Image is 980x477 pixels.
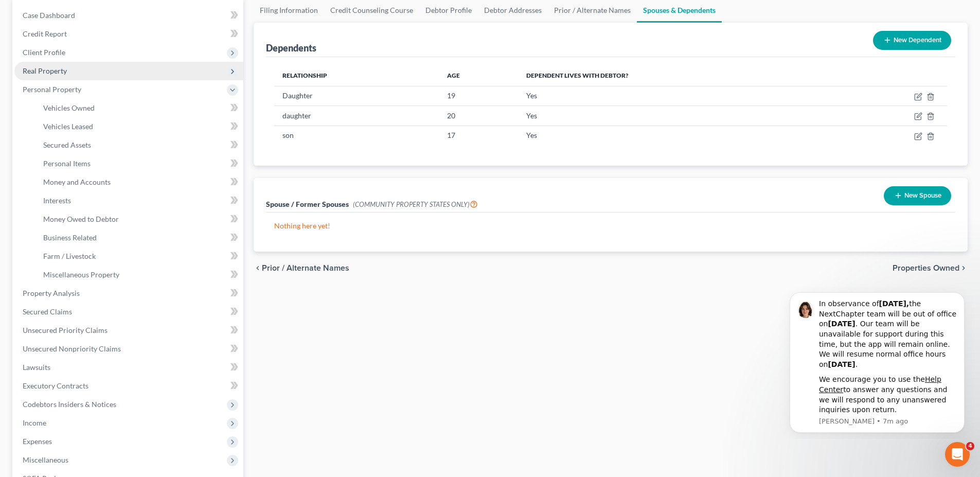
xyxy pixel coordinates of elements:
[254,264,262,272] i: chevron_left
[35,266,243,284] a: Miscellaneous Property
[23,326,108,334] span: Unsecured Priority Claims
[254,264,349,272] button: chevron_left Prior / Alternate Names
[43,233,97,242] span: Business Related
[14,284,243,303] a: Property Analysis
[43,159,91,168] span: Personal Items
[35,191,243,210] a: Interests
[35,117,243,136] a: Vehicles Leased
[43,103,95,112] span: Vehicles Owned
[23,437,52,446] span: Expenses
[43,140,91,149] span: Secured Assets
[14,303,243,321] a: Secured Claims
[43,122,93,131] span: Vehicles Leased
[23,66,67,75] span: Real Property
[959,264,968,272] i: chevron_right
[23,307,72,316] span: Secured Claims
[43,270,119,279] span: Miscellaneous Property
[23,381,88,390] span: Executory Contracts
[873,31,951,50] button: New Dependent
[518,106,836,126] td: Yes
[274,86,439,105] td: Daughter
[23,455,68,464] span: Miscellaneous
[439,86,518,105] td: 19
[14,340,243,358] a: Unsecured Nonpriority Claims
[266,200,349,208] span: Spouse / Former Spouses
[14,25,243,43] a: Credit Report
[274,65,439,86] th: Relationship
[893,264,959,272] span: Properties Owned
[945,442,970,467] iframe: Intercom live chat
[35,228,243,247] a: Business Related
[274,221,947,231] p: Nothing here yet!
[884,186,951,205] button: New Spouse
[14,321,243,340] a: Unsecured Priority Claims
[23,85,81,94] span: Personal Property
[518,86,836,105] td: Yes
[43,215,119,223] span: Money Owed to Debtor
[518,126,836,145] td: Yes
[35,173,243,191] a: Money and Accounts
[43,252,96,260] span: Farm / Livestock
[23,344,121,353] span: Unsecured Nonpriority Claims
[23,289,80,297] span: Property Analysis
[35,210,243,228] a: Money Owed to Debtor
[35,154,243,173] a: Personal Items
[774,283,980,439] iframe: Intercom notifications message
[23,400,116,409] span: Codebtors Insiders & Notices
[439,106,518,126] td: 20
[35,99,243,117] a: Vehicles Owned
[23,11,75,20] span: Case Dashboard
[439,126,518,145] td: 17
[274,126,439,145] td: son
[893,264,968,272] button: Properties Owned chevron_right
[35,136,243,154] a: Secured Assets
[23,418,46,427] span: Income
[518,65,836,86] th: Dependent lives with debtor?
[262,264,349,272] span: Prior / Alternate Names
[274,106,439,126] td: daughter
[43,196,71,205] span: Interests
[353,200,478,208] span: (COMMUNITY PROPERTY STATES ONLY)
[266,42,316,54] div: Dependents
[14,358,243,377] a: Lawsuits
[966,442,974,450] span: 4
[439,65,518,86] th: Age
[23,29,67,38] span: Credit Report
[23,48,65,57] span: Client Profile
[43,178,111,186] span: Money and Accounts
[23,363,50,372] span: Lawsuits
[35,247,243,266] a: Farm / Livestock
[14,6,243,25] a: Case Dashboard
[14,377,243,395] a: Executory Contracts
